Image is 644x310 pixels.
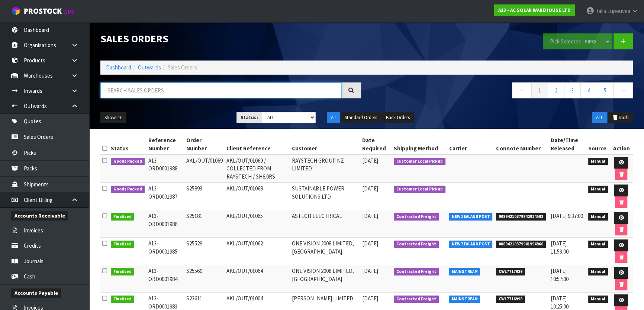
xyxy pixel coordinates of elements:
[498,7,571,13] strong: A13 - AC SOLAR WAREHOUSE LTD
[447,134,495,154] th: Carrier
[100,33,361,45] h1: Sales Orders
[394,296,439,303] span: Contracted Freight
[106,64,131,71] a: Dashboard
[382,112,414,124] button: Back Orders
[111,186,145,193] span: Goods Packed
[184,134,224,154] th: Order Number
[290,183,360,210] td: SUSTAINABLE POWER SOLUTIONS LTD
[225,265,290,293] td: AKL/OUT/01064
[585,38,596,45] strong: FIFO
[11,6,20,16] img: cube-alt.png
[362,212,378,219] span: [DATE]
[551,267,569,282] span: [DATE] 10:57:00
[362,157,378,164] span: [DATE]
[551,212,583,219] span: [DATE] 9:37:00
[608,112,633,124] button: Trash
[496,241,546,248] span: 00894210379941994960
[146,183,184,210] td: A13-ORD0001987
[24,6,62,16] span: ProStock
[449,268,480,275] span: MAINSTREAM
[225,210,290,238] td: AKL/OUT/01065
[184,183,224,210] td: S25893
[564,82,581,98] a: 3
[362,240,378,247] span: [DATE]
[613,82,633,98] a: →
[111,241,134,248] span: Finalised
[146,154,184,183] td: A13-ORD0001988
[225,183,290,210] td: AKL/OUT/01068
[225,154,290,183] td: AKL/OUT/01069 / COLLECTED FROM RAYSTECH / SH6.0RS
[146,210,184,238] td: A13-ORD0001986
[394,158,445,165] span: Customer Local Pickup
[362,185,378,192] span: [DATE]
[100,112,126,124] button: Show: 10
[111,268,134,275] span: Finalised
[138,64,161,71] a: Outwards
[184,265,224,293] td: S25569
[290,134,360,154] th: Customer
[551,295,569,310] span: [DATE] 10:25:00
[341,112,381,124] button: Standard Orders
[586,134,610,154] th: Source
[100,82,342,98] input: Search sales orders
[362,267,378,274] span: [DATE]
[592,112,607,124] button: ALL
[184,154,224,183] td: AKL/OUT/01069
[146,134,184,154] th: Reference Number
[394,213,439,221] span: Contracted Freight
[588,186,608,193] span: Manual
[109,134,146,154] th: Status
[543,33,603,49] button: Pick Selected -FIFO
[449,213,493,221] span: NEW ZEALAND POST
[392,134,447,154] th: Shipping Method
[290,210,360,238] td: ASTECH ELECTRICAL
[610,134,633,154] th: Action
[394,268,439,275] span: Contracted Freight
[496,268,525,275] span: CWL7717029
[548,82,564,98] a: 2
[225,238,290,265] td: AKL/OUT/01062
[596,7,606,14] span: Talia
[588,213,608,221] span: Manual
[512,82,532,98] a: ←
[146,265,184,293] td: A13-ORD0001984
[597,82,614,98] a: 5
[588,158,608,165] span: Manual
[63,8,75,15] small: WMS
[184,210,224,238] td: S25181
[111,213,134,221] span: Finalised
[111,158,145,165] span: Goods Packed
[184,238,224,265] td: S25529
[360,134,392,154] th: Date Required
[588,296,608,303] span: Manual
[290,154,360,183] td: RAYSTECH GROUP NZ LIMITED
[494,134,549,154] th: Connote Number
[290,265,360,293] td: ONE VISION 2008 LIMITED, [GEOGRAPHIC_DATA]
[11,288,61,298] span: Accounts Payable
[168,64,197,71] span: Sales Orders
[607,7,630,14] span: Lupeuvea
[549,134,586,154] th: Date/Time Released
[551,240,569,255] span: [DATE] 11:53:00
[449,241,493,248] span: NEW ZEALAND POST
[588,241,608,248] span: Manual
[225,134,290,154] th: Client Reference
[531,82,548,98] a: 1
[394,186,445,193] span: Customer Local Pickup
[111,296,134,303] span: Finalised
[146,238,184,265] td: A13-ORD0001985
[372,82,633,101] nav: Page navigation
[290,238,360,265] td: ONE VISION 2008 LIMITED, [GEOGRAPHIC_DATA]
[241,114,258,121] strong: Status:
[327,112,340,124] button: All
[449,296,480,303] span: MAINSTREAM
[496,213,546,221] span: 00894210379942914592
[394,241,439,248] span: Contracted Freight
[11,211,68,221] span: Accounts Receivable
[496,296,525,303] span: CWL7716998
[580,82,597,98] a: 4
[588,268,608,275] span: Manual
[362,295,378,302] span: [DATE]
[494,4,575,16] a: A13 - AC SOLAR WAREHOUSE LTD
